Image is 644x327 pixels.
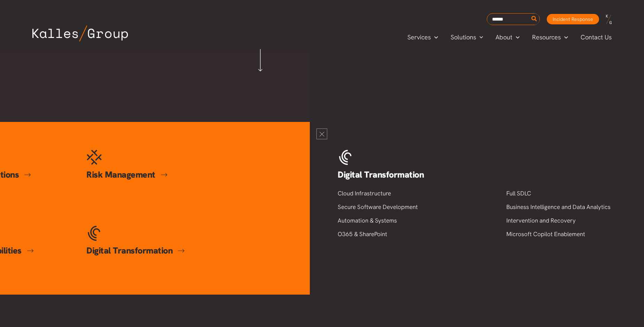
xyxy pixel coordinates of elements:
a: Business Intelligence and Data Analytics [506,203,611,211]
a: AboutMenu Toggle [489,32,526,42]
a: Risk Management [86,169,168,180]
span: Menu Toggle [512,32,520,42]
span: Menu Toggle [561,32,568,42]
a: Intervention and Recovery [506,217,576,224]
a: Contact Us [574,32,619,42]
a: SolutionsMenu Toggle [444,32,490,42]
a: Digital Transformation [86,245,185,256]
span: About [496,32,512,42]
nav: Primary Site Navigation [401,31,619,43]
span: Resources [532,32,561,42]
a: Automation & Systems [338,217,397,224]
a: Microsoft Copilot Enablement [506,230,585,238]
img: Kalles Group [32,25,128,41]
span: Services [407,32,431,42]
span: Contact Us [581,32,612,42]
span: Solutions [451,32,476,42]
span: Menu Toggle [476,32,483,42]
button: Search [530,14,539,25]
a: O365 & SharePoint [338,230,387,238]
a: ResourcesMenu Toggle [526,32,574,42]
a: Cloud Infrastructure [338,189,391,197]
a: Full SDLC [506,189,531,197]
a: Secure Software Development [338,203,418,211]
a: Incident Response [547,14,599,24]
a: ServicesMenu Toggle [401,32,444,42]
span: Menu Toggle [431,32,438,42]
